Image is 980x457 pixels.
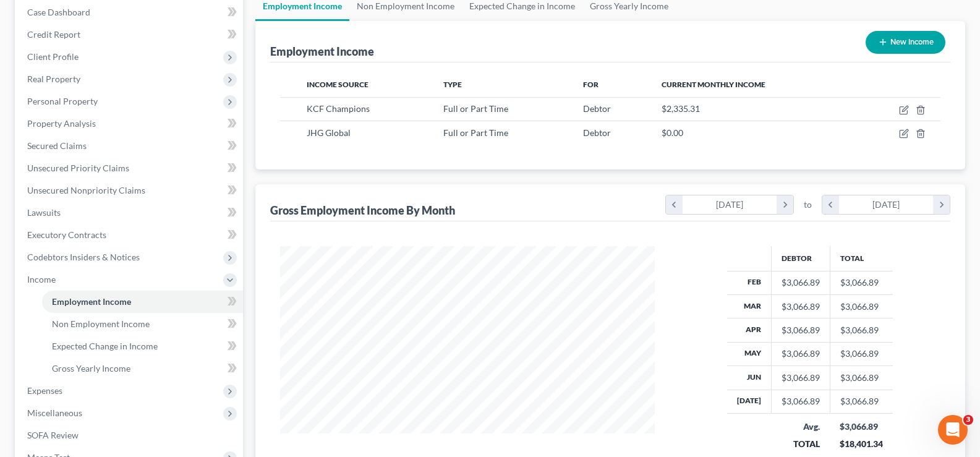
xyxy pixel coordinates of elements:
span: Income Source [307,80,369,89]
th: [DATE] [727,390,772,413]
td: $3,066.89 [830,271,893,294]
div: TOTAL [781,438,820,450]
span: Client Profile [27,51,79,62]
span: Property Analysis [27,118,96,129]
span: Full or Part Time [443,103,508,114]
a: Gross Yearly Income [42,357,243,380]
span: $2,335.31 [662,103,700,114]
span: Case Dashboard [27,7,90,17]
td: $3,066.89 [830,342,893,365]
span: Personal Property [27,96,98,106]
div: [DATE] [839,195,934,214]
span: Miscellaneous [27,408,82,418]
iframe: Intercom live chat [938,415,968,445]
a: Non Employment Income [42,313,243,335]
div: $3,066.89 [782,324,820,336]
div: $3,066.89 [782,348,820,360]
span: Type [443,80,462,89]
div: Gross Employment Income By Month [270,203,455,218]
td: $3,066.89 [830,366,893,390]
a: Secured Claims [17,135,243,157]
td: $3,066.89 [830,318,893,342]
span: Gross Yearly Income [52,363,130,374]
div: $3,066.89 [782,372,820,384]
div: Employment Income [270,44,374,59]
a: Property Analysis [17,113,243,135]
span: Expected Change in Income [52,341,158,351]
span: Employment Income [52,296,131,307]
span: Executory Contracts [27,229,106,240]
div: $3,066.89 [782,276,820,289]
span: to [804,199,812,211]
span: Full or Part Time [443,127,508,138]
button: New Income [866,31,945,54]
div: $3,066.89 [840,421,883,433]
span: KCF Champions [307,103,370,114]
span: Non Employment Income [52,318,150,329]
a: Case Dashboard [17,1,243,23]
th: Mar [727,294,772,318]
td: $3,066.89 [830,390,893,413]
a: Credit Report [17,23,243,46]
span: $0.00 [662,127,683,138]
div: Avg. [781,421,820,433]
span: Codebtors Insiders & Notices [27,252,140,262]
i: chevron_left [822,195,839,214]
div: $3,066.89 [782,395,820,408]
span: Income [27,274,56,284]
span: Debtor [583,103,611,114]
span: SOFA Review [27,430,79,440]
a: Unsecured Nonpriority Claims [17,179,243,202]
span: Secured Claims [27,140,87,151]
i: chevron_right [777,195,793,214]
i: chevron_left [666,195,683,214]
a: Unsecured Priority Claims [17,157,243,179]
div: $18,401.34 [840,438,883,450]
span: JHG Global [307,127,351,138]
a: Expected Change in Income [42,335,243,357]
span: Current Monthly Income [662,80,765,89]
span: Unsecured Priority Claims [27,163,129,173]
th: Debtor [771,246,830,271]
span: Debtor [583,127,611,138]
span: Real Property [27,74,80,84]
span: Unsecured Nonpriority Claims [27,185,145,195]
span: Expenses [27,385,62,396]
th: Total [830,246,893,271]
div: $3,066.89 [782,301,820,313]
a: Lawsuits [17,202,243,224]
div: [DATE] [683,195,777,214]
span: 3 [963,415,973,425]
span: Credit Report [27,29,80,40]
td: $3,066.89 [830,294,893,318]
a: Executory Contracts [17,224,243,246]
th: Feb [727,271,772,294]
span: For [583,80,599,89]
a: Employment Income [42,291,243,313]
th: Apr [727,318,772,342]
i: chevron_right [933,195,950,214]
span: Lawsuits [27,207,61,218]
th: May [727,342,772,365]
th: Jun [727,366,772,390]
a: SOFA Review [17,424,243,446]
